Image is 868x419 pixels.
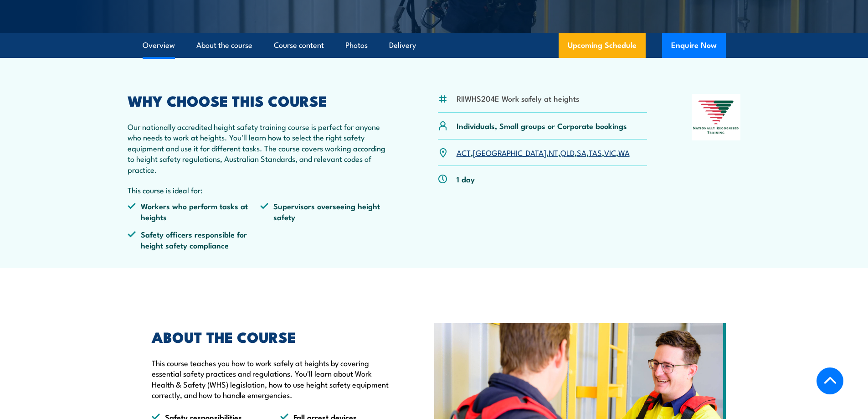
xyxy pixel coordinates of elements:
[128,121,394,175] p: Our nationally accredited height safety training course is perfect for anyone who needs to work a...
[128,185,394,195] p: This course is ideal for:
[604,147,616,158] a: VIC
[549,147,558,158] a: NT
[260,201,393,222] li: Supervisors overseeing height safety
[457,174,475,184] p: 1 day
[196,33,252,57] a: About the course
[560,147,575,158] a: QLD
[692,94,741,140] img: Nationally Recognised Training logo.
[143,33,175,57] a: Overview
[457,147,471,158] a: ACT
[152,330,392,343] h2: ABOUT THE COURSE
[457,120,627,131] p: Individuals, Small groups or Corporate bookings
[457,93,579,103] li: RIIWHS204E Work safely at heights
[577,147,586,158] a: SA
[128,201,261,222] li: Workers who perform tasks at heights
[128,94,394,107] h2: WHY CHOOSE THIS COURSE
[274,33,324,57] a: Course content
[128,229,261,250] li: Safety officers responsible for height safety compliance
[618,147,630,158] a: WA
[152,357,392,400] p: This course teaches you how to work safely at heights by covering essential safety practices and ...
[662,33,726,58] button: Enquire Now
[589,147,602,158] a: TAS
[559,33,646,58] a: Upcoming Schedule
[457,147,630,158] p: , , , , , , ,
[345,33,368,57] a: Photos
[473,147,546,158] a: [GEOGRAPHIC_DATA]
[389,33,416,57] a: Delivery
